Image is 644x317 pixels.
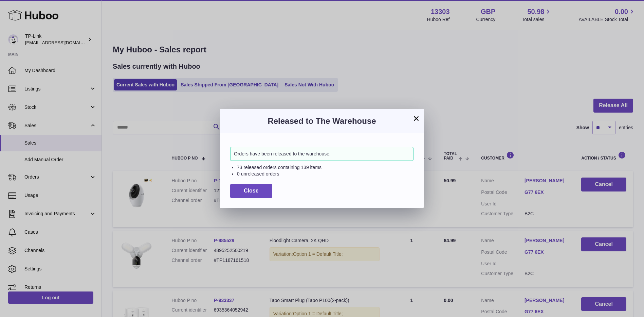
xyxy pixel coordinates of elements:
[237,164,413,171] li: 73 released orders containing 139 items
[230,147,413,161] div: Orders have been released to the warehouse.
[244,188,259,194] span: Close
[230,116,413,127] h3: Released to The Warehouse
[237,171,413,177] li: 0 unreleased orders
[412,114,420,122] button: ×
[230,184,272,198] button: Close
